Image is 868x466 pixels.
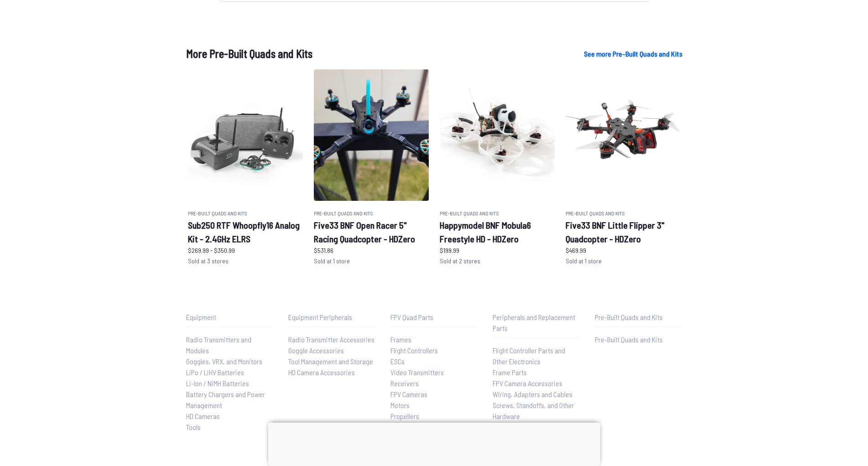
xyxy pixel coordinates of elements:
a: Tool Management and Storage [288,356,376,367]
a: Radio Transmitters and Modules [186,334,274,356]
span: Flight Controller Parts and Other Electronics [493,346,565,366]
a: imagePre-Built Quads and KitsFive33 BNF Little Flipper 3" Quadcopter - HDZero$469.99Sold at 1 store [566,69,681,266]
span: Battery Chargers and Power Management [186,390,265,409]
a: imagePre-Built Quads and KitsHappymodel BNF Mobula6 Freestyle HD - HDZero$199.99Sold at 2 stores [440,69,555,266]
h2: Sub250 RTF Whoopfly16 Analog Kit - 2.4GHz ELRS [188,218,303,246]
span: Frames [390,335,411,344]
a: Pre-Built Quads and Kits [595,334,682,345]
a: Video Transmitters [390,367,478,378]
span: ESCs [390,357,405,366]
p: $199.99 [440,246,555,255]
h2: Five33 BNF Little Flipper 3" Quadcopter - HDZero [566,218,681,246]
a: LiPo / LiHV Batteries [186,367,274,378]
span: Receivers [390,379,419,387]
span: Pre-Built Quads and Kits [314,210,373,216]
span: Radio Transmitter Accessories [288,335,374,344]
h2: Five33 BNF Open Racer 5" Racing Quadcopter - HDZero [314,218,429,246]
span: Tool Management and Storage [288,357,373,366]
a: Flight Controller Parts and Other Electronics [493,345,580,367]
span: Goggle Accessories [288,346,344,355]
span: Radio Transmitters and Modules [186,335,251,355]
span: Pre-Built Quads and Kits [188,210,247,216]
span: Tools [186,423,201,431]
span: Video Transmitters [390,368,444,377]
a: Frames [390,334,478,345]
img: image [440,69,555,201]
span: Goggles, VRX, and Monitors [186,357,262,366]
p: $269.99 - $350.99 [188,246,303,255]
a: Goggles, VRX, and Monitors [186,356,274,367]
a: FPV Camera Accessories [493,378,580,389]
a: Frame Parts [493,367,580,378]
span: Pre-Built Quads and Kits [566,210,625,216]
h2: Happymodel BNF Mobula6 Freestyle HD - HDZero [440,218,555,246]
a: Wiring, Adapters and Cables [493,389,580,400]
span: Sold at 1 store [566,257,602,265]
a: ESCs [390,356,478,367]
a: See more Pre-Built Quads and Kits [584,48,682,59]
a: Battery Chargers and Power Management [186,389,274,411]
span: Li-Ion / NiMH Batteries [186,379,249,387]
p: $469.99 [566,246,681,255]
a: HD Camera Accessories [288,367,376,378]
a: Antennas [390,422,478,433]
span: HD Cameras [186,412,220,420]
p: Equipment [186,312,274,323]
img: image [314,69,429,201]
span: Motors [390,401,410,409]
span: Sold at 3 stores [188,257,229,265]
p: FPV Quad Parts [390,312,478,323]
span: Wiring, Adapters and Cables [493,390,572,398]
span: HD Camera Accessories [288,368,355,377]
a: Receivers [390,378,478,389]
span: Propellers [390,412,419,420]
a: HD Cameras [186,411,274,422]
img: image [566,69,681,201]
span: Frame Parts [493,368,527,377]
span: Sold at 2 stores [440,257,480,265]
a: Tools [186,422,274,433]
p: Pre-Built Quads and Kits [595,312,682,323]
p: Peripherals and Replacement Parts [493,312,580,334]
iframe: Advertisement [268,423,600,464]
span: Sold at 1 store [314,257,350,265]
span: FPV Camera Accessories [493,379,562,387]
span: Pre-Built Quads and Kits [440,210,499,216]
a: Propellers [390,411,478,422]
a: Flight Controllers [390,345,478,356]
a: imagePre-Built Quads and KitsFive33 BNF Open Racer 5" Racing Quadcopter - HDZero$531.86Sold at 1 ... [314,69,429,266]
span: Pre-Built Quads and Kits [595,335,663,344]
span: Screws, Standoffs, and Other Hardware [493,401,574,420]
a: Motors [390,400,478,411]
p: Equipment Peripherals [288,312,376,323]
span: LiPo / LiHV Batteries [186,368,244,377]
h1: More Pre-Built Quads and Kits [186,46,569,62]
a: imagePre-Built Quads and KitsSub250 RTF Whoopfly16 Analog Kit - 2.4GHz ELRS$269.99 - $350.99Sold ... [188,69,303,266]
a: Radio Transmitter Accessories [288,334,376,345]
span: Flight Controllers [390,346,438,355]
a: FPV Cameras [390,389,478,400]
a: Li-Ion / NiMH Batteries [186,378,274,389]
img: image [188,69,303,201]
span: FPV Cameras [390,390,427,398]
a: Screws, Standoffs, and Other Hardware [493,400,580,422]
p: $531.86 [314,246,429,255]
a: Goggle Accessories [288,345,376,356]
